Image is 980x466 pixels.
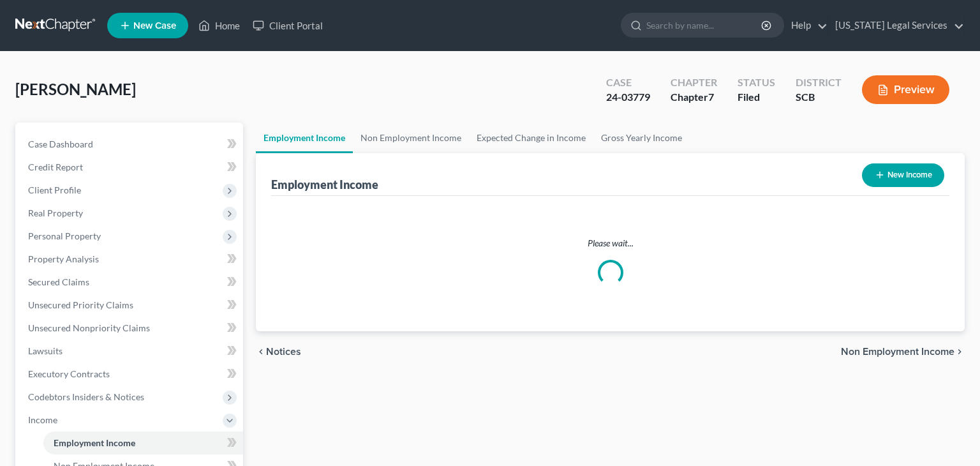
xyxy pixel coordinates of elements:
a: Help [785,14,828,37]
div: Filed [738,90,775,105]
a: [US_STATE] Legal Services [829,14,964,37]
button: Non Employment Income chevron_right [841,347,965,357]
div: Status [738,75,775,90]
span: Employment Income [54,437,135,448]
span: [PERSON_NAME] [15,80,136,98]
button: Preview [862,75,949,104]
span: Real Property [28,207,83,218]
span: 7 [708,91,714,103]
a: Gross Yearly Income [593,123,690,153]
div: Case [606,75,650,90]
span: Secured Claims [28,276,89,287]
a: Case Dashboard [18,133,243,156]
span: Lawsuits [28,345,63,356]
span: New Case [133,21,176,31]
a: Credit Report [18,156,243,179]
div: Chapter [671,90,717,105]
i: chevron_right [954,347,965,357]
a: Expected Change in Income [469,123,593,153]
span: Unsecured Priority Claims [28,299,133,310]
a: Secured Claims [18,271,243,294]
span: Unsecured Nonpriority Claims [28,322,150,333]
a: Home [192,14,246,37]
span: Case Dashboard [28,139,93,149]
div: Employment Income [271,177,378,192]
p: Please wait... [281,237,939,250]
a: Executory Contracts [18,363,243,386]
div: Chapter [671,75,717,90]
a: Unsecured Priority Claims [18,294,243,317]
a: Property Analysis [18,248,243,271]
span: Executory Contracts [28,368,110,379]
a: Employment Income [256,123,353,153]
span: Notices [266,347,301,357]
a: Non Employment Income [353,123,469,153]
span: Personal Property [28,230,101,241]
input: Search by name... [646,13,763,37]
i: chevron_left [256,347,266,357]
a: Unsecured Nonpriority Claims [18,317,243,340]
a: Employment Income [43,432,243,455]
button: chevron_left Notices [256,347,301,357]
span: Property Analysis [28,253,99,264]
a: Lawsuits [18,340,243,363]
span: Income [28,414,57,425]
div: District [796,75,842,90]
span: Non Employment Income [841,347,954,357]
span: Codebtors Insiders & Notices [28,391,144,402]
span: Credit Report [28,162,83,172]
button: New Income [862,163,944,187]
span: Client Profile [28,184,81,195]
div: 24-03779 [606,90,650,105]
a: Client Portal [246,14,329,37]
div: SCB [796,90,842,105]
